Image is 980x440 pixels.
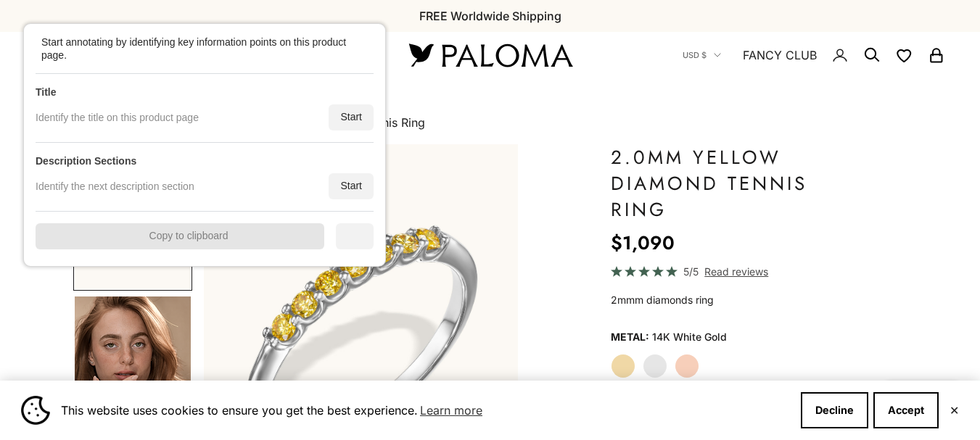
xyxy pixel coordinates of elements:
nav: Secondary navigation [683,32,945,78]
button: Close [950,406,959,415]
div: Title [36,86,57,99]
button: Accept [873,392,939,428]
button: Decline [801,392,868,428]
img: Cookie banner [21,396,50,425]
span: Read reviews [704,263,768,280]
button: USD $ [683,49,721,62]
div: Copy to clipboard [36,223,324,249]
div: Identify the next description section [36,180,194,193]
div: Description Sections [36,154,136,167]
div: Start [329,104,374,130]
p: FREE Worldwide Shipping [419,7,561,25]
a: 5/5 Read reviews [611,263,870,280]
a: Learn more [418,399,485,421]
div: Identify the title on this product page [36,111,199,124]
span: This website uses cookies to ensure you get the best experience. [61,399,789,421]
div: Start annotating by identifying key information points on this product page. [41,36,353,62]
span: 5/5 [683,263,699,280]
nav: breadcrumbs [73,113,906,133]
p: 2mmm diamonds ring [611,291,870,309]
legend: Metal: [611,326,649,348]
a: FANCY CLUB [743,46,817,65]
variant-option-value: 14K White Gold [652,326,727,348]
img: #YellowGold #WhiteGold #RoseGold [75,296,191,440]
sale-price: $1,090 [611,228,675,257]
h1: 2.0mm Yellow Diamond Tennis Ring [611,144,870,223]
div: Start [329,173,374,199]
span: USD $ [683,49,707,62]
